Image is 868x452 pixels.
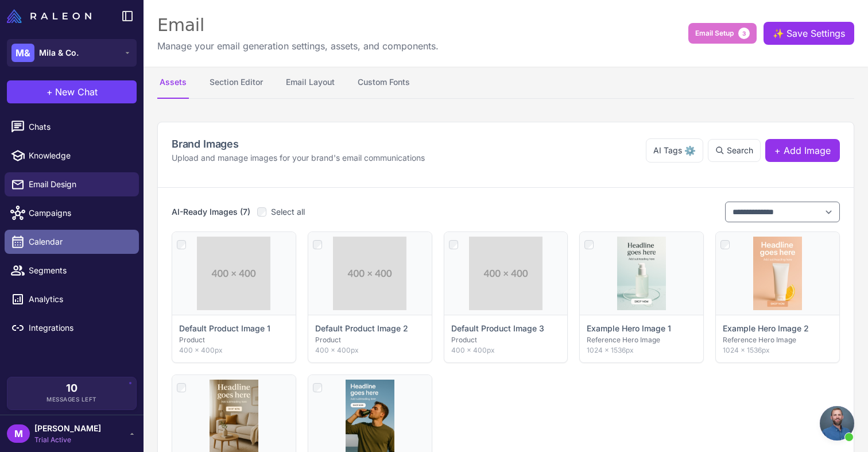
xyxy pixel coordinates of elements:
[727,144,753,157] span: Search
[179,345,289,356] p: 400 × 400px
[46,395,97,404] span: Messages Left
[355,67,412,99] button: Custom Fonts
[587,322,671,335] p: Example Hero Image 1
[179,322,270,335] p: Default Product Image 1
[723,322,809,335] p: Example Hero Image 2
[315,335,425,345] p: Product
[5,172,139,196] a: Email Design
[315,322,408,335] p: Default Product Image 2
[257,206,305,218] label: Select all
[29,293,130,306] span: Analytics
[29,207,130,219] span: Campaigns
[723,345,832,356] p: 1024 × 1536px
[774,144,831,157] span: + Add Image
[7,39,137,67] button: M&Mila & Co.
[695,28,734,38] span: Email Setup
[172,152,425,164] p: Upload and manage images for your brand's email communications
[29,178,130,191] span: Email Design
[7,9,91,23] img: Raleon Logo
[5,287,139,311] a: Analytics
[5,144,139,168] a: Knowledge
[46,85,53,99] span: +
[157,39,439,53] p: Manage your email generation settings, assets, and components.
[29,322,130,334] span: Integrations
[587,335,696,345] p: Reference Hero Image
[723,335,832,345] p: Reference Hero Image
[738,28,750,39] span: 3
[157,14,439,37] div: Email
[7,424,30,443] div: M
[688,23,757,44] button: Email Setup3
[451,322,544,335] p: Default Product Image 3
[55,85,98,99] span: New Chat
[5,316,139,340] a: Integrations
[29,264,130,277] span: Segments
[764,22,854,45] button: ✨Save Settings
[284,67,337,99] button: Email Layout
[5,230,139,254] a: Calendar
[646,138,703,163] button: AI Tags⚙️
[5,115,139,139] a: Chats
[66,383,77,393] span: 10
[451,335,561,345] p: Product
[29,149,130,162] span: Knowledge
[257,207,266,217] input: Select all
[773,26,782,36] span: ✨
[34,435,101,445] span: Trial Active
[7,80,137,103] button: +New Chat
[157,67,189,99] button: Assets
[451,345,561,356] p: 400 × 400px
[5,258,139,283] a: Segments
[179,335,289,345] p: Product
[34,422,101,435] span: [PERSON_NAME]
[39,47,79,59] span: Mila & Co.
[315,345,425,356] p: 400 × 400px
[172,136,425,152] h2: Brand Images
[653,144,682,157] span: AI Tags
[708,139,761,162] button: Search
[11,44,34,62] div: M&
[820,406,854,441] a: Open chat
[29,235,130,248] span: Calendar
[587,345,696,356] p: 1024 × 1536px
[765,139,840,162] button: + Add Image
[5,201,139,225] a: Campaigns
[684,144,696,157] span: ⚙️
[172,206,250,218] h3: AI-Ready Images (7)
[207,67,265,99] button: Section Editor
[29,121,130,133] span: Chats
